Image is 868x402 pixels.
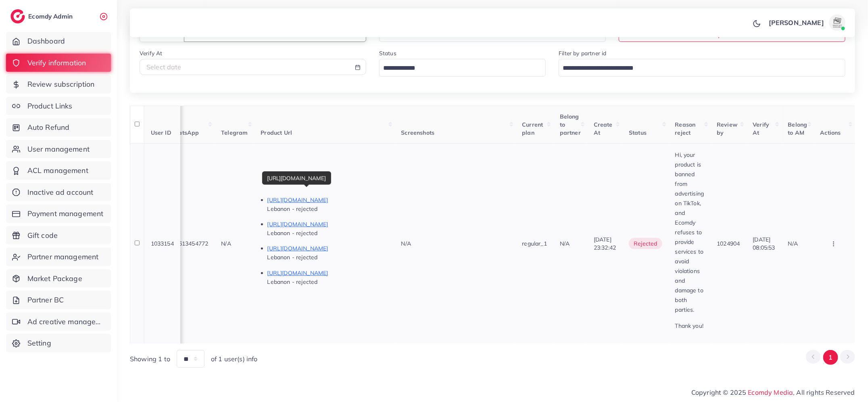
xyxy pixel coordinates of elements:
span: N/A [788,240,798,247]
span: 009613454772 [169,240,208,247]
p: Thank you! [675,321,704,331]
span: Lebanon - rejected [267,278,318,285]
p: [URL][DOMAIN_NAME] [267,219,388,229]
span: Market Package [27,273,82,284]
label: Filter by partner id [559,49,606,57]
p: [URL][DOMAIN_NAME] [267,195,388,205]
span: Belong to partner [560,113,581,137]
span: Partner BC [27,295,64,305]
span: Screenshots [401,129,435,136]
span: Reason reject [675,121,696,136]
input: Search for option [560,62,835,75]
span: N/A [560,240,570,247]
a: Gift code [6,226,111,245]
span: [DATE] 08:05:53 [753,236,775,251]
a: Dashboard [6,32,111,50]
div: Search for option [559,59,845,76]
a: Ecomdy Media [748,388,793,396]
span: Lebanon - rejected [267,254,318,261]
h2: Ecomdy Admin [28,12,75,20]
span: Gift code [27,230,58,241]
span: of 1 user(s) info [211,354,258,364]
p: [URL][DOMAIN_NAME] [267,268,388,278]
p: [PERSON_NAME] [769,18,824,27]
p: Hi, your product is banned from advertising on TikTok, and Ecomdy refuses to provide services to ... [675,150,704,315]
div: [URL][DOMAIN_NAME] [262,171,331,185]
a: Auto Refund [6,118,111,137]
span: Verify At [753,121,770,136]
span: Payment management [27,208,104,219]
a: Partner BC [6,291,111,309]
a: [PERSON_NAME]avatar [764,15,849,31]
span: Dashboard [27,36,65,46]
span: Create At [594,121,613,136]
p: [URL][DOMAIN_NAME] [267,244,388,253]
span: rejected [629,238,662,249]
ul: Pagination [806,350,855,365]
span: N/A [401,240,411,247]
input: Search for option [380,62,536,75]
span: Status [629,129,647,136]
span: 1033154 [151,240,174,247]
button: Go to page 1 [823,350,838,365]
span: ACL management [27,165,88,176]
a: Payment management [6,204,111,223]
span: [DATE] 23:32:42 [594,236,616,251]
span: Setting [27,338,51,348]
span: Lebanon - rejected [267,205,318,212]
span: Copyright © 2025 [691,387,855,397]
span: Current plan [522,121,543,136]
span: User ID [151,129,171,136]
span: , All rights Reserved [793,387,855,397]
span: Verify information [27,58,86,68]
div: Search for option [379,59,546,76]
a: Verify information [6,54,111,72]
span: User management [27,144,90,154]
span: Partner management [27,252,99,262]
span: Inactive ad account [27,187,94,198]
span: regular_1 [522,240,547,247]
span: Actions [820,129,841,136]
a: Product Links [6,97,111,115]
span: 1024904 [717,240,740,247]
span: Telegram [221,129,248,136]
span: Lebanon - rejected [267,229,318,237]
a: Market Package [6,269,111,288]
a: Ad creative management [6,312,111,331]
span: Belong to AM [788,121,807,136]
span: Review subscription [27,79,95,90]
span: Product Links [27,101,73,111]
a: Setting [6,334,111,352]
span: Product Url [261,129,292,136]
label: Status [379,49,396,57]
img: avatar [829,15,845,31]
img: logo [10,9,25,23]
span: Select date [146,63,182,71]
span: Showing 1 to [130,354,170,364]
span: Auto Refund [27,122,70,133]
a: User management [6,140,111,158]
a: Partner management [6,248,111,266]
a: logoEcomdy Admin [10,9,75,23]
a: Inactive ad account [6,183,111,202]
span: N/A [221,240,231,247]
a: Review subscription [6,75,111,94]
span: Ad creative management [27,317,105,327]
span: Review by [717,121,738,136]
label: Verify At [140,49,162,57]
a: ACL management [6,161,111,180]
